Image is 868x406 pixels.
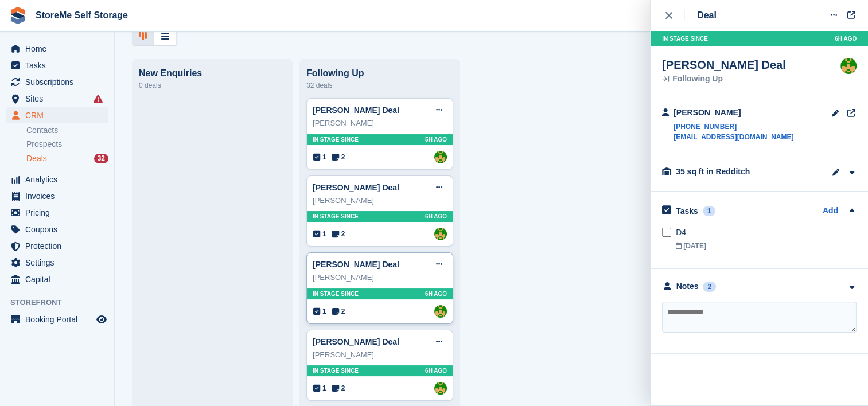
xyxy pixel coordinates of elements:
div: [PERSON_NAME] [313,118,447,129]
a: menu [6,311,108,327]
a: menu [6,188,108,204]
a: menu [6,238,108,254]
span: In stage since [313,212,359,221]
a: menu [6,205,108,221]
span: 1 [313,306,326,317]
a: menu [6,107,108,123]
a: menu [6,57,108,73]
i: Smart entry sync failures have occurred [94,94,103,103]
div: [PERSON_NAME] Deal [662,58,786,72]
span: 6H AGO [425,290,447,298]
div: 32 [94,154,108,163]
div: D4 [676,227,857,239]
a: [PERSON_NAME] Deal [313,337,399,346]
a: StorMe [434,228,447,240]
span: Deals [26,153,47,164]
span: Capital [25,271,94,287]
span: 2 [332,152,345,162]
span: 6H AGO [425,366,447,375]
span: In stage since [313,366,359,375]
div: 32 deals [306,79,453,92]
span: 1 [313,152,326,162]
span: 1 [313,383,326,393]
div: [PERSON_NAME] [313,195,447,206]
a: StoreMe Self Storage [31,6,133,25]
span: In stage since [313,135,359,144]
span: 2 [332,306,345,317]
a: menu [6,91,108,107]
div: [PERSON_NAME] [313,272,447,283]
div: Deal [697,9,717,22]
span: In stage since [662,34,708,43]
div: Notes [676,280,699,292]
span: CRM [25,107,94,123]
span: 5H AGO [425,135,447,144]
a: [PERSON_NAME] Deal [313,260,399,269]
a: [PERSON_NAME] Deal [313,106,399,115]
a: menu [6,255,108,271]
a: menu [6,171,108,188]
span: Tasks [25,57,94,73]
div: 2 [703,282,716,292]
a: Prospects [26,138,108,150]
img: StorMe [434,382,447,395]
div: Following Up [662,75,786,83]
h2: Tasks [676,206,698,216]
span: Prospects [26,139,62,150]
span: 2 [332,383,345,393]
span: Invoices [25,188,94,204]
span: 2 [332,229,345,239]
span: 1 [313,229,326,239]
span: Booking Portal [25,311,94,327]
span: Home [25,41,94,57]
a: StorMe [434,151,447,163]
a: Add [823,205,838,218]
a: [PHONE_NUMBER] [674,122,793,132]
span: Analytics [25,171,94,188]
a: menu [6,41,108,57]
span: Coupons [25,221,94,237]
a: menu [6,221,108,237]
a: D4 [DATE] [676,221,857,257]
span: 6H AGO [835,34,857,43]
span: Subscriptions [25,74,94,90]
a: Preview store [95,313,108,326]
div: [DATE] [676,241,857,251]
a: menu [6,74,108,90]
div: Following Up [306,68,453,79]
span: Sites [25,91,94,107]
img: StorMe [434,305,447,318]
div: 35 sq ft in Redditch [676,166,791,178]
a: Contacts [26,125,108,136]
div: 1 [703,206,716,216]
div: New Enquiries [139,68,286,79]
span: In stage since [313,290,359,298]
span: Settings [25,255,94,271]
div: 0 deals [139,79,286,92]
img: StorMe [840,58,857,74]
span: Pricing [25,205,94,221]
span: Protection [25,238,94,254]
img: stora-icon-8386f47178a22dfd0bd8f6a31ec36ba5ce8667c1dd55bd0f319d3a0aa187defe.svg [9,7,26,24]
a: [PERSON_NAME] Deal [313,183,399,192]
a: menu [6,271,108,287]
div: [PERSON_NAME] [674,107,793,119]
span: Storefront [10,297,114,309]
a: [EMAIL_ADDRESS][DOMAIN_NAME] [674,132,793,142]
span: 6H AGO [425,212,447,221]
a: Deals 32 [26,153,108,165]
div: [PERSON_NAME] [313,349,447,361]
